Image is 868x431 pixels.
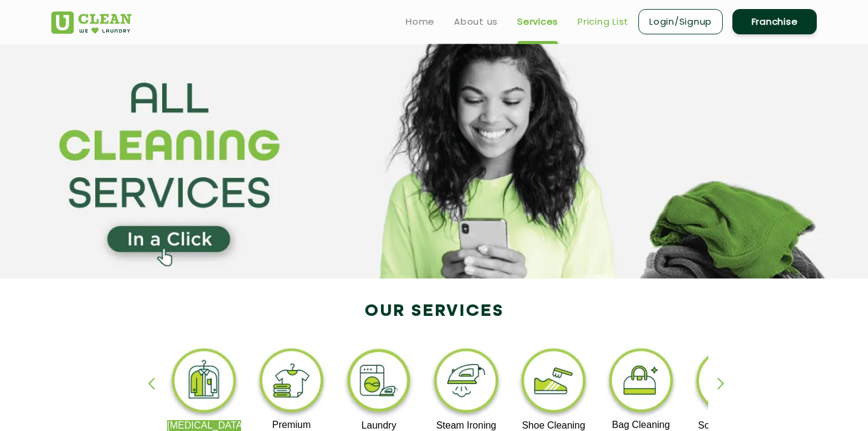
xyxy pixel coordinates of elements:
p: [MEDICAL_DATA] [167,420,241,431]
p: Shoe Cleaning [517,420,591,431]
a: Franchise [732,9,817,34]
img: steam_ironing_11zon.webp [429,345,503,420]
p: Sofa Cleaning [691,420,766,431]
p: Steam Ironing [429,420,503,431]
a: Login/Signup [638,9,723,34]
img: sofa_cleaning_11zon.webp [691,345,766,420]
img: laundry_cleaning_11zon.webp [342,345,416,420]
img: premium_laundry_cleaning_11zon.webp [254,345,329,420]
img: dry_cleaning_11zon.webp [167,345,241,420]
p: Laundry [342,420,416,431]
img: shoe_cleaning_11zon.webp [517,345,591,420]
p: Bag Cleaning [604,420,678,430]
a: Home [406,14,435,29]
img: UClean Laundry and Dry Cleaning [51,11,131,34]
a: Pricing List [577,14,629,29]
img: bag_cleaning_11zon.webp [604,345,678,420]
a: About us [454,14,498,29]
a: Services [517,14,558,29]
